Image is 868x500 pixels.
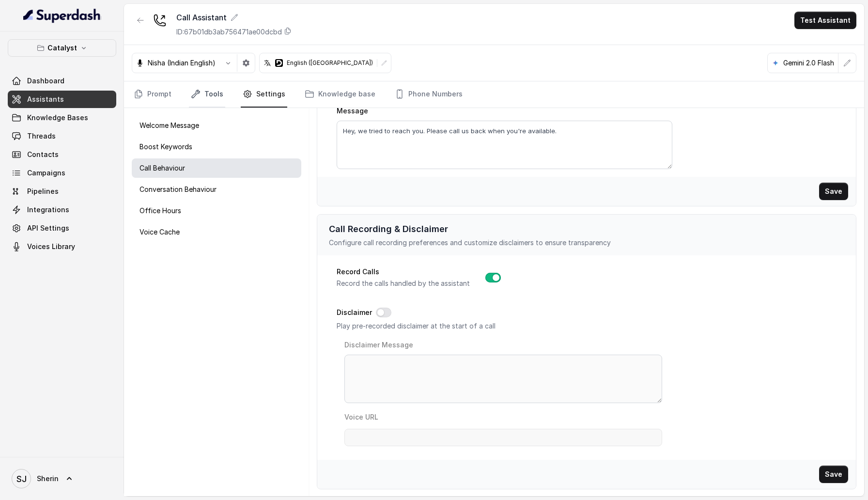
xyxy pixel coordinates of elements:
[344,341,413,349] label: Disclaimer Message
[176,27,282,37] p: ID: 67b01db3ab756471ae00dcbd
[189,81,225,108] a: Tools
[27,150,59,159] span: Contacts
[47,42,77,54] p: Catalyst
[8,238,116,255] a: Voices Library
[344,413,378,421] label: Voice URL
[37,474,59,484] span: Sherin
[132,81,173,108] a: Prompt
[132,81,856,108] nav: Tabs
[8,109,116,126] a: Knowledge Bases
[27,168,65,178] span: Campaigns
[337,321,662,331] p: Play pre-recorded disclaimer at the start of a call
[139,163,185,173] p: Call Behaviour
[337,107,368,115] label: Message
[337,267,470,277] p: Record Calls
[27,187,59,196] span: Pipelines
[8,72,116,90] a: Dashboard
[8,219,116,237] a: API Settings
[337,279,470,288] p: Record the calls handled by the assistant
[8,91,116,108] a: Assistants
[303,81,377,108] a: Knowledge base
[8,465,116,492] a: Sherin
[27,223,69,233] span: API Settings
[329,238,844,248] p: Configure call recording preferences and customize disclaimers to ensure transparency
[393,81,465,108] a: Phone Numbers
[337,121,672,169] textarea: Hey, we tried to reach you. Please call us back when you're available.
[8,183,116,200] a: Pipelines
[27,205,69,215] span: Integrations
[27,242,75,251] span: Voices Library
[287,59,373,67] p: English ([GEOGRAPHIC_DATA])
[139,121,199,130] p: Welcome Message
[139,185,217,194] p: Conversation Behaviour
[819,183,848,200] button: Save
[8,201,116,219] a: Integrations
[794,12,856,29] button: Test Assistant
[8,164,116,182] a: Campaigns
[772,59,779,67] svg: google logo
[148,58,216,68] p: Nisha (Indian English)
[139,227,180,237] p: Voice Cache
[275,59,283,67] svg: deepgram logo
[241,81,287,108] a: Settings
[329,222,844,236] p: Call Recording & Disclaimer
[139,206,181,216] p: Office Hours
[27,131,56,141] span: Threads
[27,113,88,123] span: Knowledge Bases
[139,142,192,152] p: Boost Keywords
[176,12,292,23] div: Call Assistant
[16,474,27,484] text: SJ
[27,94,64,104] span: Assistants
[8,146,116,163] a: Contacts
[27,76,64,86] span: Dashboard
[783,58,834,68] p: Gemini 2.0 Flash
[8,39,116,57] button: Catalyst
[819,466,848,483] button: Save
[337,308,372,317] p: Disclaimer
[23,8,101,23] img: light.svg
[8,127,116,145] a: Threads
